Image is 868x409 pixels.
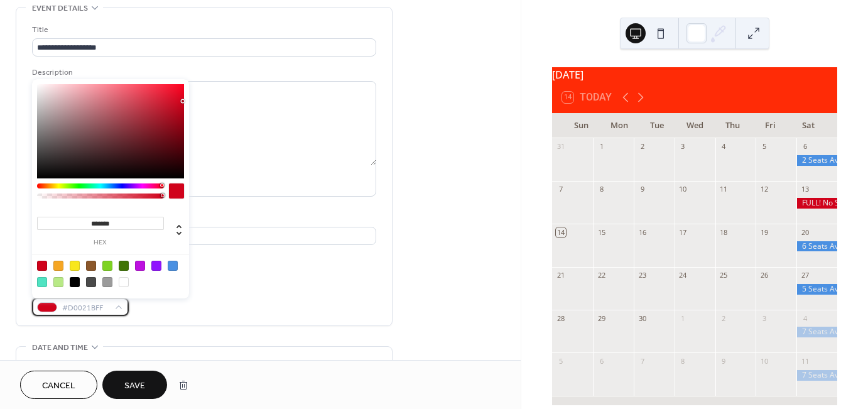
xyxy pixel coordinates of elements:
div: 4 [719,142,729,151]
div: #50E3C2 [37,277,47,287]
span: Event details [32,2,88,15]
button: Cancel [20,371,97,399]
div: 11 [719,185,729,194]
div: #9B9B9B [102,277,112,287]
div: #9013FE [151,261,161,271]
div: 24 [678,271,688,280]
span: #D0021BFF [62,302,109,315]
div: 20 [800,227,810,237]
div: 8 [597,185,606,194]
div: 5 [759,142,769,151]
span: Cancel [42,379,75,393]
div: 14 [556,227,565,237]
div: 5 [556,356,565,366]
div: Sat [789,113,827,138]
div: FULL! No Seats Available [796,198,837,209]
div: Title [32,23,374,36]
div: Mon [600,113,637,138]
div: 7 [556,185,565,194]
div: 5 Seats Available [796,284,837,295]
div: Description [32,66,374,79]
div: #417505 [119,261,129,271]
div: 7 [637,356,647,366]
div: 6 [597,356,606,366]
span: Date and time [32,341,88,354]
div: 27 [800,271,810,280]
div: Fri [751,113,789,138]
div: #4A4A4A [86,277,96,287]
div: 15 [597,227,606,237]
div: 1 [678,314,688,323]
div: #F5A623 [53,261,63,271]
div: Wed [676,113,713,138]
div: 3 [759,314,769,323]
div: #D0021B [37,261,47,271]
div: 21 [556,271,565,280]
div: Thu [713,113,751,138]
div: 11 [800,356,810,366]
div: #8B572A [86,261,96,271]
div: 6 Seats Available [796,241,837,252]
div: 2 [719,314,729,323]
div: 10 [759,356,769,366]
div: #FFFFFF [119,277,129,287]
div: 31 [556,142,565,151]
div: 1 [597,142,606,151]
div: 7 Seats Available [796,370,837,381]
div: Location [32,212,374,225]
div: 25 [719,271,729,280]
label: hex [37,239,164,246]
div: 26 [759,271,769,280]
div: 17 [678,227,688,237]
div: #000000 [70,277,80,287]
span: Save [124,379,145,393]
div: 2 [637,142,647,151]
div: 28 [556,314,565,323]
div: 22 [597,271,606,280]
div: 2 Seats Available [796,155,837,166]
div: 13 [800,185,810,194]
div: 4 [800,314,810,323]
div: #B8E986 [53,277,63,287]
div: 3 [678,142,688,151]
div: 7 Seats Available [796,327,837,337]
div: 12 [759,185,769,194]
div: #BD10E0 [135,261,145,271]
div: #4A90E2 [168,261,178,271]
div: 9 [637,185,647,194]
div: 6 [800,142,810,151]
div: #7ED321 [102,261,112,271]
div: [DATE] [552,67,837,82]
div: 9 [719,356,729,366]
div: 30 [637,314,647,323]
div: 19 [759,227,769,237]
div: 16 [637,227,647,237]
div: Tue [638,113,676,138]
div: 23 [637,271,647,280]
button: Save [102,371,167,399]
div: #F8E71C [70,261,80,271]
div: 8 [678,356,688,366]
div: Sun [562,113,600,138]
div: 29 [597,314,606,323]
div: 10 [678,185,688,194]
div: 18 [719,227,729,237]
